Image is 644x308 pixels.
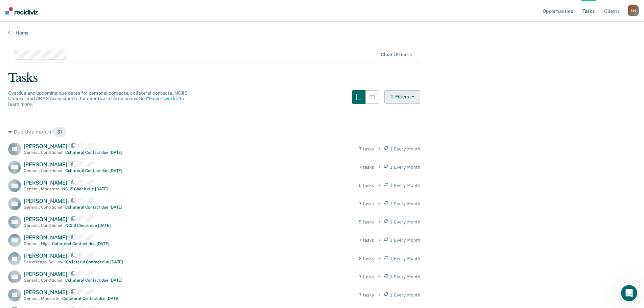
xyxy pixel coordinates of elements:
img: Recidiviz [5,7,38,15]
div: 7 tasks [359,201,374,207]
div: Clear officers [381,52,412,57]
span: 31 [53,126,67,137]
div: General , Conditional [24,205,63,210]
div: Due this month 31 [8,126,420,137]
div: 7 tasks [359,164,374,170]
div: General , Conditional [24,278,63,283]
div: 6 tasks [359,183,374,189]
div: Collateral Contact due [DATE] [65,168,123,173]
span: 1 Every Month [390,219,421,225]
a: Home [8,30,636,36]
span: [PERSON_NAME] [24,289,67,295]
div: • [378,146,380,152]
div: • [378,183,380,189]
div: General , Conditional [24,223,63,228]
div: Sex offense , So: Low [24,260,63,264]
div: 7 tasks [359,237,374,243]
div: NCJIS Check due [DATE] [62,187,108,191]
a: “How it works” [147,96,180,101]
div: 7 tasks [359,292,374,298]
div: • [378,274,380,280]
div: 7 tasks [359,274,374,280]
span: 1 Every Month [390,146,421,152]
div: NCJIS Check due [DATE] [65,223,111,228]
div: Collateral Contact due [DATE] [65,150,123,155]
div: Collateral Contact due [DATE] [65,278,123,283]
div: Collateral Contact due [DATE] [62,296,120,301]
div: • [378,256,380,262]
span: 1 Every Month [390,164,421,170]
div: • [378,164,380,170]
div: • [378,219,380,225]
div: General , Moderate [24,187,59,191]
span: [PERSON_NAME] [24,161,67,168]
div: General , Conditional [24,150,63,155]
span: 1 Every Month [390,201,421,207]
span: [PERSON_NAME] [24,234,67,241]
span: [PERSON_NAME] [24,143,67,149]
span: 1 Every Month [390,256,421,262]
div: • [378,201,380,207]
div: 7 tasks [359,146,374,152]
div: General , High [24,241,49,246]
div: General , Moderate [24,296,59,301]
div: 8 tasks [359,256,374,262]
iframe: Intercom live chat [621,285,637,301]
button: SH [628,5,639,16]
span: [PERSON_NAME] [24,216,67,222]
div: • [378,237,380,243]
button: Filters [384,90,420,104]
span: 1 Every Month [390,183,421,189]
span: 1 Every Month [390,274,421,280]
span: Overdue and upcoming due dates for personal contacts, collateral contacts, NCJIS Checks, and ORAS... [8,90,187,107]
div: Tasks [8,71,636,85]
div: Collateral Contact due [DATE] [65,205,123,210]
span: [PERSON_NAME] [24,180,67,186]
div: S H [628,5,639,16]
span: [PERSON_NAME] [24,198,67,204]
div: 5 tasks [359,219,374,225]
div: • [378,292,380,298]
span: 1 Every Month [390,237,421,243]
span: [PERSON_NAME] [24,253,67,259]
div: Collateral Contact due [DATE] [52,241,110,246]
div: General , Conditional [24,168,63,173]
span: 1 Every Month [390,292,421,298]
span: [PERSON_NAME] [24,271,67,277]
div: Collateral Contact due [DATE] [66,260,123,264]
